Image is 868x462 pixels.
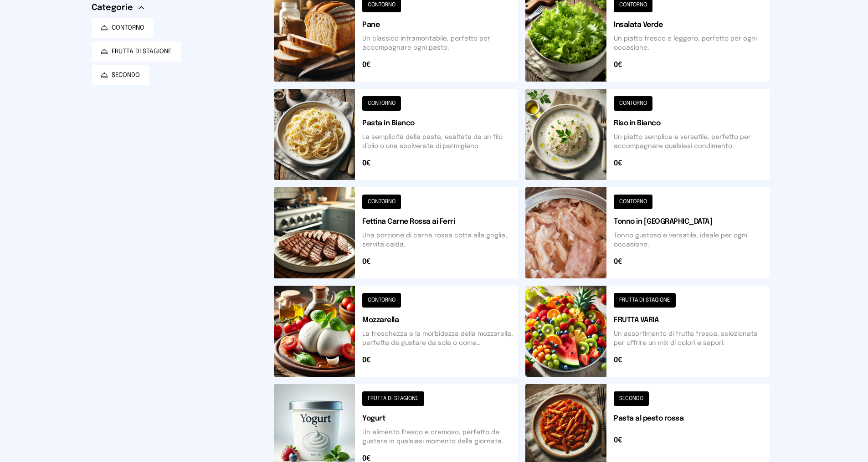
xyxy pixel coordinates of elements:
[92,1,133,14] span: Categorie
[112,71,140,80] span: SECONDO
[112,47,172,56] span: FRUTTA DI STAGIONE
[92,41,181,62] button: FRUTTA DI STAGIONE
[92,1,144,14] button: Categorie
[92,18,154,38] button: CONTORNO
[112,23,144,32] span: CONTORNO
[92,65,149,85] button: SECONDO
